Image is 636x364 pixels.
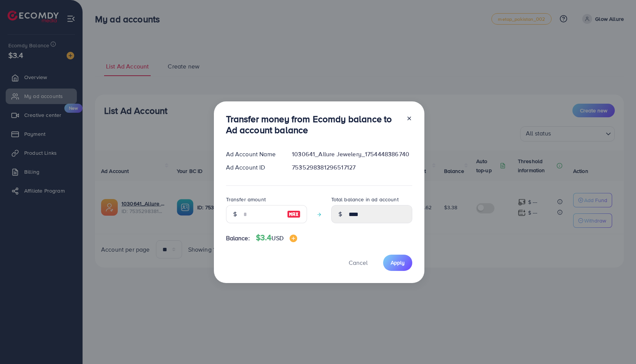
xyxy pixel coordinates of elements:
[220,150,286,159] div: Ad Account Name
[391,259,405,266] span: Apply
[287,210,301,219] img: image
[220,163,286,172] div: Ad Account ID
[226,114,400,135] h3: Transfer money from Ecomdy balance to Ad account balance
[290,235,297,242] img: image
[339,255,377,271] button: Cancel
[226,234,250,243] span: Balance:
[286,150,418,159] div: 1030641_Allure Jewelery_1754448386740
[286,163,418,172] div: 7535298381296517127
[271,234,283,242] span: USD
[383,255,412,271] button: Apply
[256,233,297,243] h4: $3.4
[226,196,266,203] label: Transfer amount
[331,196,399,203] label: Total balance in ad account
[604,330,630,358] iframe: Chat
[349,258,368,267] span: Cancel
